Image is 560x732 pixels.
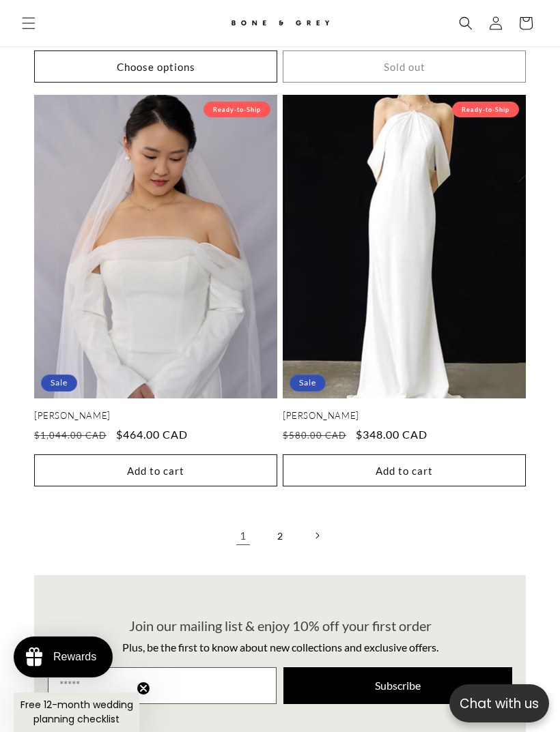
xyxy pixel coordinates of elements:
[207,7,354,40] a: Bone and Grey Bridal
[34,521,526,551] nav: Pagination
[137,682,150,695] button: Close teaser
[48,667,277,704] input: Email
[122,641,438,654] span: Plus, be the first to know about new collections and exclusive offers.
[283,50,526,83] button: Sold out
[20,698,133,726] span: Free 12-month wedding planning checklist
[34,454,277,486] button: Add to cart
[228,521,258,551] a: Page 1
[14,8,44,38] summary: Menu
[449,684,549,722] button: Open chatbox
[265,521,295,551] a: Page 2
[283,454,526,486] button: Add to cart
[229,12,331,35] img: Bone and Grey Bridal
[449,694,549,714] p: Chat with us
[283,410,526,422] a: [PERSON_NAME]
[34,410,277,422] a: [PERSON_NAME]
[34,50,277,83] button: Choose options
[451,8,481,38] summary: Search
[283,667,512,704] button: Subscribe
[302,521,332,551] a: Next page
[14,692,139,732] div: Free 12-month wedding planning checklistClose teaser
[53,651,96,663] div: Rewards
[129,617,432,634] span: Join our mailing list & enjoy 10% off your first order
